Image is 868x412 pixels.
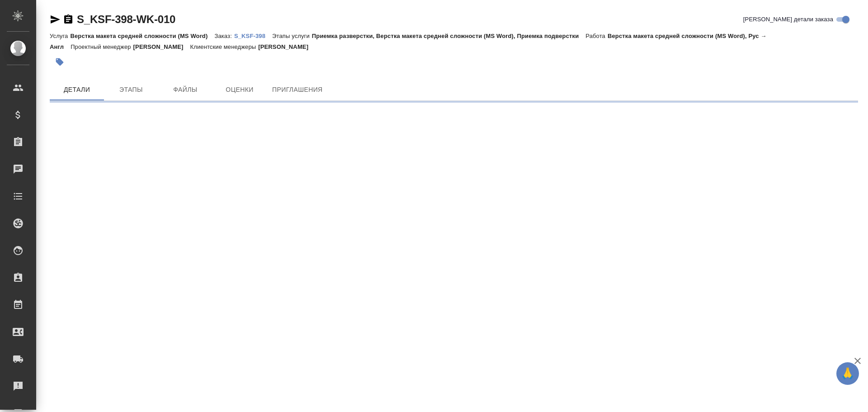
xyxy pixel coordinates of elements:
[840,364,855,383] span: 🙏
[585,33,608,39] p: Работа
[743,15,833,24] span: [PERSON_NAME] детали заказа
[312,33,585,39] p: Приемка разверстки, Верстка макета средней сложности (MS Word), Приемка подверстки
[77,13,175,25] a: S_KSF-398-WK-010
[836,362,859,385] button: 🙏
[272,33,312,39] p: Этапы услуги
[164,84,207,95] span: Файлы
[109,84,153,95] span: Этапы
[133,43,190,50] p: [PERSON_NAME]
[50,33,70,39] p: Услуга
[50,52,70,72] button: Добавить тэг
[234,32,272,39] a: S_KSF-398
[50,14,61,25] button: Скопировать ссылку для ЯМессенджера
[55,84,99,95] span: Детали
[190,43,259,50] p: Клиентские менеджеры
[63,14,74,25] button: Скопировать ссылку
[234,33,272,39] p: S_KSF-398
[214,33,234,39] p: Заказ:
[272,84,323,95] span: Приглашения
[218,84,261,95] span: Оценки
[71,43,133,50] p: Проектный менеджер
[70,33,214,39] p: Верстка макета средней сложности (MS Word)
[258,43,315,50] p: [PERSON_NAME]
